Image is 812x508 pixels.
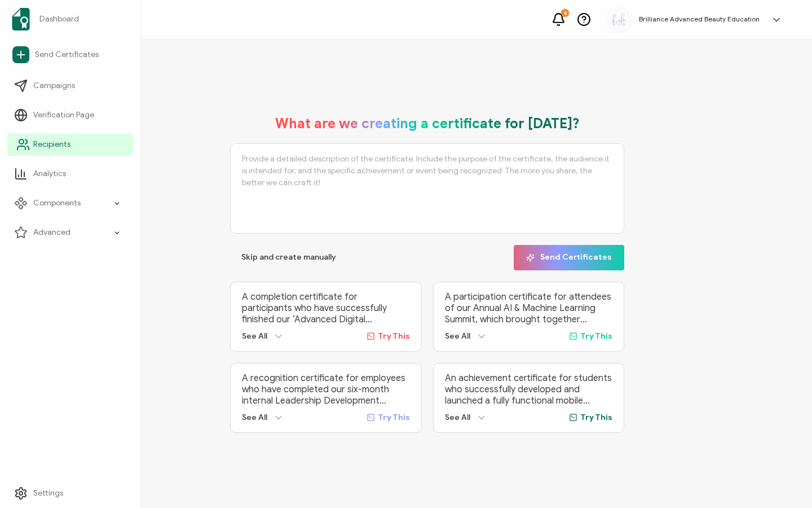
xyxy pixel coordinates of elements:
[33,198,81,209] span: Components
[12,8,30,30] img: sertifier-logomark-colored.svg
[580,331,612,341] span: Try This
[445,413,470,422] span: See All
[230,245,347,270] button: Skip and create manually
[39,14,79,25] span: Dashboard
[33,80,75,91] span: Campaigns
[445,291,613,325] p: A participation certificate for attendees of our Annual AI & Machine Learning Summit, which broug...
[7,133,133,156] a: Recipients
[445,373,613,406] p: An achievement certificate for students who successfully developed and launched a fully functiona...
[580,413,612,422] span: Try This
[242,413,267,422] span: See All
[275,115,580,132] h1: What are we creating a certificate for [DATE]?
[242,291,410,325] p: A completion certificate for participants who have successfully finished our ‘Advanced Digital Ma...
[7,163,133,185] a: Analytics
[7,75,133,97] a: Campaigns
[242,373,410,406] p: A recognition certificate for employees who have completed our six-month internal Leadership Deve...
[561,9,569,17] div: 8
[7,104,133,126] a: Verification Page
[378,331,410,341] span: Try This
[611,12,628,27] img: a2bf8c6c-3aba-43b4-8354-ecfc29676cf6.jpg
[242,331,267,341] span: See All
[7,42,133,68] a: Send Certificates
[33,488,63,499] span: Settings
[526,253,612,262] span: Send Certificates
[639,15,760,23] h5: Brilliance Advanced Beauty Education
[33,110,94,121] span: Verification Page
[378,413,410,422] span: Try This
[7,3,133,35] a: Dashboard
[445,331,470,341] span: See All
[33,227,70,238] span: Advanced
[7,482,133,505] a: Settings
[35,49,99,60] span: Send Certificates
[241,253,336,261] span: Skip and create manually
[514,245,624,270] button: Send Certificates
[33,168,66,179] span: Analytics
[33,139,70,150] span: Recipients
